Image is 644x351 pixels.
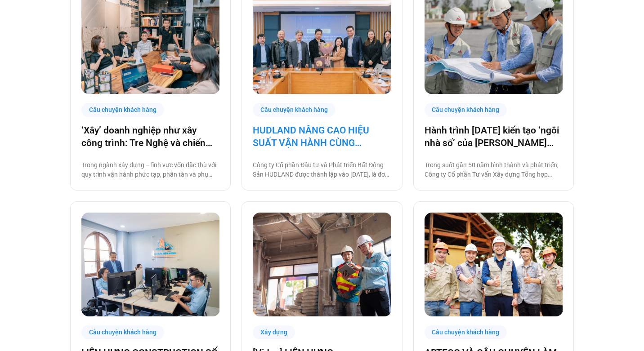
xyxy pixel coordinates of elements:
[81,103,164,117] div: Câu chuyện khách hàng
[425,103,507,117] div: Câu chuyện khách hàng
[81,160,219,179] p: Trong ngành xây dựng – lĩnh vực vốn đặc thù với quy trình vận hành phức tạp, phân tán và phụ thuộ...
[425,160,563,179] p: Trong suốt gần 50 năm hình thành và phát triển, Công ty Cổ phần Tư vấn Xây dựng Tổng hợp (Nagecco...
[253,325,295,339] div: Xây dựng
[253,160,391,179] p: Công ty Cổ phần Đầu tư và Phát triển Bất Động Sản HUDLAND được thành lập vào [DATE], là đơn vị th...
[81,213,219,316] a: chuyển đổi số liên hưng base
[253,124,391,149] a: HUDLAND NÂNG CAO HIỆU SUẤT VẬN HÀNH CÙNG [DOMAIN_NAME]
[425,124,563,149] a: Hành trình [DATE] kiến tạo ‘ngôi nhà số’ của [PERSON_NAME] cùng [DOMAIN_NAME]: Tiết kiệm 80% thời...
[81,325,164,339] div: Câu chuyện khách hàng
[81,124,219,149] a: ‘Xây’ doanh nghiệp như xây công trình: Tre Nghệ và chiến lược chuyển đổi từ gốc
[81,213,220,316] img: chuyển đổi số liên hưng base
[253,103,335,117] div: Câu chuyện khách hàng
[425,325,507,339] div: Câu chuyện khách hàng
